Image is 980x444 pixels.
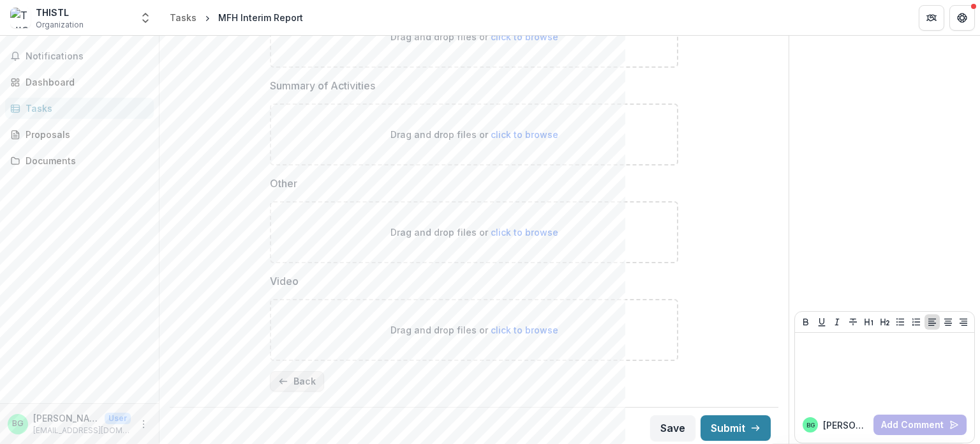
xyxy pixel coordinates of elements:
p: [PERSON_NAME] [33,411,100,425]
span: click to browse [491,31,558,42]
span: Organization [36,19,84,31]
a: Tasks [5,98,154,119]
button: Submit [701,415,771,441]
div: Tasks [170,11,197,24]
button: Get Help [949,5,975,31]
div: Beth Gombos [12,420,24,428]
button: Heading 1 [861,314,877,330]
p: Other [270,176,297,191]
div: Dashboard [26,75,144,89]
button: Partners [919,5,944,31]
button: Open entity switcher [137,5,154,31]
button: More [136,417,151,432]
div: Beth Gombos [806,422,815,429]
a: Tasks [165,8,202,27]
nav: breadcrumb [165,8,308,27]
button: Strike [845,314,861,330]
button: Bullet List [893,314,908,330]
button: Save [650,415,695,441]
button: Align Left [924,314,940,330]
div: Proposals [26,128,144,141]
span: click to browse [491,325,558,335]
p: Drag and drop files or [390,226,558,239]
div: MFH Interim Report [218,11,303,24]
p: Drag and drop files or [390,128,558,141]
a: Dashboard [5,72,154,93]
span: Notifications [26,51,149,62]
button: Align Right [956,314,971,330]
a: Documents [5,150,154,171]
p: Drag and drop files or [390,30,558,43]
p: User [105,413,131,424]
button: Bold [798,314,813,330]
button: Underline [814,314,829,330]
button: Notifications [5,46,154,66]
button: Back [270,371,324,392]
p: Video [270,273,299,289]
button: Heading 2 [877,314,893,330]
a: Proposals [5,124,154,145]
div: Documents [26,154,144,167]
span: click to browse [491,227,558,238]
img: THISTL [10,8,31,28]
button: Align Center [940,314,956,330]
p: Summary of Activities [270,78,375,93]
button: Add Comment [873,415,967,435]
button: Italicize [829,314,845,330]
div: THISTL [36,6,84,19]
div: Tasks [26,102,144,115]
p: [EMAIL_ADDRESS][DOMAIN_NAME] [33,425,131,436]
span: click to browse [491,129,558,140]
p: Drag and drop files or [390,323,558,337]
button: Ordered List [909,314,924,330]
p: [PERSON_NAME] [823,418,868,432]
